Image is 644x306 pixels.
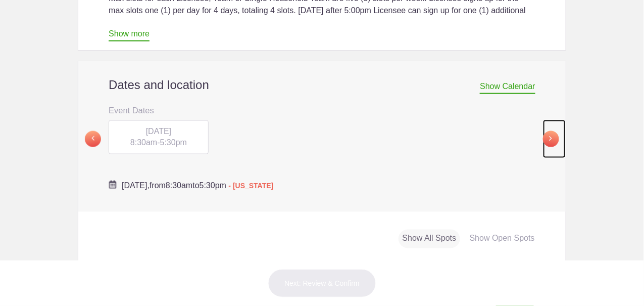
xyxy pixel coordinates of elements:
[109,29,150,41] a: Show more
[229,182,274,190] span: - [US_STATE]
[109,103,535,118] h3: Event Dates
[268,269,376,297] button: Next: Review & Confirm
[109,181,117,189] img: Cal purple
[466,230,539,248] div: Show Open Spots
[200,181,226,190] span: 5:30pm
[160,138,187,147] span: 5:30pm
[146,127,171,136] span: [DATE]
[109,120,209,155] div: -
[130,138,157,147] span: 8:30am
[122,181,150,190] span: [DATE],
[166,181,192,190] span: 8:30am
[108,120,209,155] button: [DATE] 8:30am-5:30pm
[109,77,535,93] h2: Dates and location
[122,181,273,190] span: from to
[399,230,461,248] div: Show All Spots
[480,82,535,94] span: Show Calendar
